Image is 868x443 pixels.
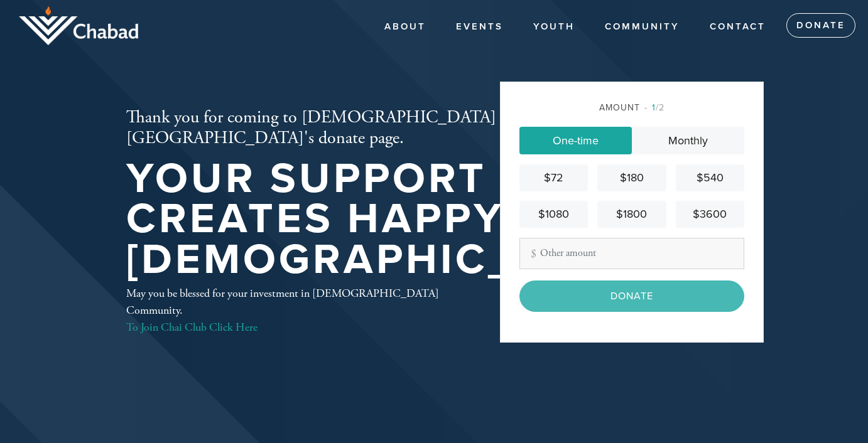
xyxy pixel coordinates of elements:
[652,102,656,113] span: 1
[126,107,665,149] h2: Thank you for coming to [DEMOGRAPHIC_DATA][GEOGRAPHIC_DATA]'s donate page.
[602,169,661,186] div: $180
[602,206,661,223] div: $1800
[644,102,665,113] span: /2
[19,6,138,45] img: logo_half.png
[126,285,459,336] div: May you be blessed for your investment in [DEMOGRAPHIC_DATA] Community.
[597,164,666,191] a: $180
[632,127,744,154] a: Monthly
[700,15,775,39] a: Contact
[519,164,588,191] a: $72
[681,169,739,186] div: $540
[519,238,744,269] input: Other amount
[519,201,588,228] a: $1080
[519,127,632,154] a: One-time
[524,15,584,39] a: YOUTH
[375,15,435,39] a: About
[676,201,744,228] a: $3600
[676,164,744,191] a: $540
[595,15,689,39] a: COMMUNITY
[524,206,583,223] div: $1080
[447,15,513,39] a: Events
[126,320,258,334] a: To Join Chai Club Click Here
[519,101,744,114] div: Amount
[524,169,583,186] div: $72
[681,206,739,223] div: $3600
[786,13,855,38] a: Donate
[126,159,665,280] h1: Your support creates happy [DEMOGRAPHIC_DATA]!
[597,201,666,228] a: $1800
